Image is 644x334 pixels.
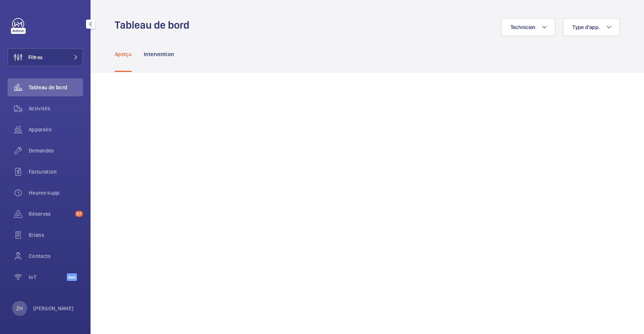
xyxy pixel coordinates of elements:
[67,273,77,281] span: Beta
[115,50,132,58] p: Aperçu
[563,18,620,36] button: Type d'app.
[29,189,83,197] span: Heures supp.
[144,50,174,58] p: Intervention
[29,147,83,154] span: Demandes
[501,18,556,36] button: Technicien
[33,305,74,312] p: [PERSON_NAME]
[16,305,23,312] p: ZH
[29,210,72,218] span: Réserves
[29,84,83,91] span: Tableau de bord
[75,211,83,217] span: 57
[29,231,83,239] span: Bilans
[29,252,83,260] span: Contacts
[572,24,600,30] span: Type d'app.
[8,48,83,66] button: Filtres
[29,273,67,281] span: IoT
[29,126,83,133] span: Appareils
[28,53,43,61] span: Filtres
[115,18,194,32] h1: Tableau de bord
[510,24,536,30] span: Technicien
[29,105,83,112] span: Activités
[29,168,83,175] span: Facturation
